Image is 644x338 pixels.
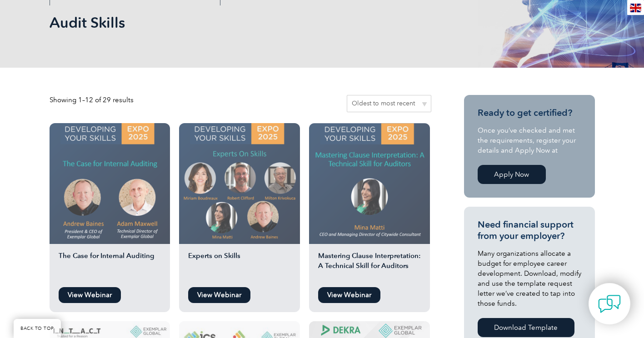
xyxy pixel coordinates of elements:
h3: Ready to get certified? [478,107,581,119]
a: View Webinar [318,287,380,303]
img: en [630,4,641,12]
h2: The Case for Internal Auditing [50,251,170,283]
a: Download Template [478,318,574,337]
a: The Case for Internal Auditing [50,123,170,283]
select: Shop order [347,95,431,112]
p: Showing 1–12 of 29 results [50,95,134,105]
img: contact-chat.png [598,293,621,315]
h2: Mastering Clause Interpretation: A Technical Skill for Auditors [309,251,430,283]
a: View Webinar [59,287,121,303]
p: Many organizations allocate a budget for employee career development. Download, modify and use th... [478,249,581,308]
h2: Experts on Skills [179,251,300,283]
img: The Case for Internal Auditing [50,123,170,244]
h3: Need financial support from your employer? [478,219,581,242]
img: expert on skills [179,123,300,244]
h1: Audit Skills [50,14,399,31]
a: BACK TO TOP [14,319,61,338]
img: mina [309,123,430,244]
a: Apply Now [478,165,546,184]
a: Mastering Clause Interpretation: A Technical Skill for Auditors [309,123,430,283]
a: Experts on Skills [179,123,300,283]
a: View Webinar [188,287,250,303]
p: Once you’ve checked and met the requirements, register your details and Apply Now at [478,125,581,155]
